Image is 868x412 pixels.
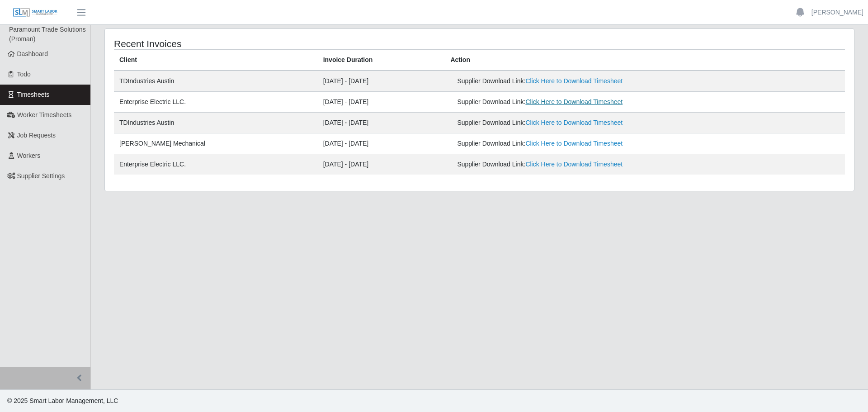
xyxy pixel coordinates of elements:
span: Supplier Settings [17,172,65,180]
span: Workers [17,152,41,159]
td: TDIndustries Austin [114,113,318,133]
td: [DATE] - [DATE] [318,92,445,113]
div: Supplier Download Link: [457,160,703,169]
a: Click Here to Download Timesheet [525,119,623,126]
td: [DATE] - [DATE] [318,113,445,133]
img: SLM Logo [13,8,58,18]
td: Enterprise Electric LLC. [114,92,318,113]
a: Click Here to Download Timesheet [525,98,623,105]
span: Paramount Trade Solutions (Proman) [9,26,86,43]
td: Enterprise Electric LLC. [114,154,318,175]
span: Todo [17,71,31,78]
div: Supplier Download Link: [457,76,703,86]
a: [PERSON_NAME] [811,8,863,17]
a: Click Here to Download Timesheet [525,161,623,168]
div: Supplier Download Link: [457,139,703,148]
td: [DATE] - [DATE] [318,71,445,92]
span: Job Requests [17,132,56,139]
td: TDIndustries Austin [114,71,318,92]
h4: Recent Invoices [114,38,410,49]
a: Click Here to Download Timesheet [525,77,623,85]
th: Invoice Duration [318,50,445,71]
div: Supplier Download Link: [457,97,703,107]
div: Supplier Download Link: [457,118,703,128]
a: Click Here to Download Timesheet [525,140,623,147]
span: Worker Timesheets [17,111,71,118]
span: Timesheets [17,91,50,98]
th: Action [445,50,845,71]
span: Dashboard [17,50,48,57]
span: © 2025 Smart Labor Management, LLC [7,397,118,404]
td: [PERSON_NAME] Mechanical [114,133,318,154]
td: [DATE] - [DATE] [318,154,445,175]
td: [DATE] - [DATE] [318,133,445,154]
th: Client [114,50,318,71]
